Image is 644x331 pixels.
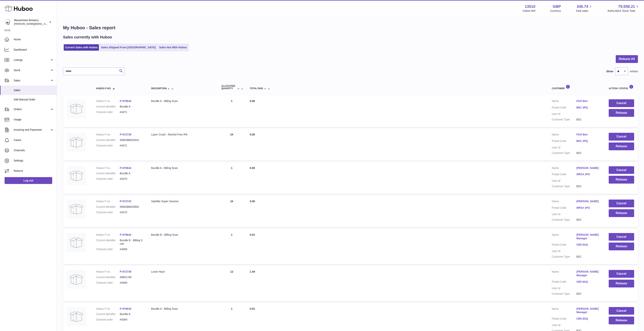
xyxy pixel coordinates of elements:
div: Customer [552,85,601,90]
dd: #4369 [120,247,143,251]
dt: Current identifier [96,138,120,142]
dt: Customer Type [552,118,576,121]
dd: B2C [576,255,601,259]
button: Cancel [609,200,634,207]
button: Cancel [609,99,634,107]
span: Total sales [576,9,593,13]
label: Show [606,70,613,73]
dt: Huboo P no [96,233,120,237]
button: Release [609,176,634,184]
dd: 5060386622642 [120,138,143,142]
div: Lunar Haze [151,270,214,274]
span: Returns [14,169,54,173]
dt: User Id [552,112,576,116]
dd: Bundle A [120,172,143,175]
dd: B2C [576,185,601,188]
img: no-photo.jpg [67,166,86,185]
a: 79,558.21 AVAILABLE Stock Total [607,4,639,13]
span: Home [14,38,54,41]
td: 1 [218,162,246,194]
span: 0.00 [250,166,255,169]
span: 79,558.21 [618,4,635,9]
dt: Huboo P no [96,270,120,274]
dt: Postal Code [552,280,576,285]
dt: Name [552,133,576,137]
td: 12 [218,266,246,301]
strong: 13510 [525,4,535,9]
a: CB5 8AQ [576,280,601,284]
a: P-972732 [120,200,131,203]
a: Sales Shipped From [GEOGRAPHIC_DATA] [100,44,157,51]
button: Cancel [609,270,634,278]
dd: 5060386623892 [120,205,143,209]
dt: Name [552,99,576,104]
dt: Name [552,200,576,204]
div: Satellite Super Session [151,200,214,203]
span: Listings [14,58,50,62]
span: Sales [14,88,54,92]
dt: Name [552,233,576,241]
dd: #4371 [120,144,143,147]
dd: B2C [576,218,601,222]
div: Bundle A - Billing Scan [151,307,214,311]
span: Usage [14,118,54,121]
dt: Name [552,307,576,315]
dt: Current identifier [96,205,120,209]
a: [PERSON_NAME] [576,200,601,203]
a: [PERSON_NAME] Manager [576,270,601,277]
a: WR14 1PG [576,173,601,176]
a: P-972738 [120,133,131,136]
span: AVAILABLE Stock Total [607,9,639,13]
dd: #4370 [120,177,143,181]
dt: Current identifier [96,312,120,316]
span: entries [630,70,638,73]
button: Release [609,243,634,250]
a: Current Sales with Huboo [64,44,99,51]
a: P-979644 [120,307,131,310]
dt: Current identifier [96,172,120,175]
div: Bundle B - Billing Scan [151,233,214,237]
dt: Postal Code [552,243,576,247]
dd: B2C [576,292,601,296]
span: Description [151,87,167,90]
dt: Channel order [96,281,120,285]
dt: Channel order [96,247,120,251]
div: Lazer Crush - Alcohol Free IPA [151,133,214,136]
span: Total paid [250,87,263,90]
dt: Customer Type [552,185,576,188]
dt: Postal Code [552,173,576,177]
dd: Bundle B - Billing Scan [120,239,143,246]
dt: Channel order [96,211,120,214]
button: Release [609,209,634,217]
dt: Channel order [96,177,120,181]
dt: Customer Type [552,151,576,155]
dt: Current identifier [96,239,120,246]
a: BN1 3PQ [576,139,601,143]
dt: User Id [552,212,576,216]
dt: Huboo P no [96,166,120,170]
div: Bundle A - Billing Scan [151,99,214,103]
button: Release [609,142,634,150]
button: Release [609,109,634,117]
dd: 59601700 [120,275,143,279]
span: Orders [14,107,50,111]
dt: Huboo P no [96,200,120,203]
dd: Bundle A [120,312,143,316]
dt: Channel order [96,144,120,147]
img: Matthew.McCormack@beavertownbrewery.co.uk [5,19,10,25]
dt: Postal Code [552,106,576,110]
dd: B2C [576,151,601,155]
dt: Huboo P no [96,133,120,136]
a: P-979643 [120,233,131,236]
dt: Postal Code [552,206,576,211]
img: no-photo.jpg [67,233,86,252]
dt: Name [552,166,576,171]
a: P-979644 [120,99,131,103]
a: FAO Ben [576,99,601,103]
span: Add Manual Order [14,98,54,101]
span: Huboo P no [96,87,111,90]
span: Settings [14,159,54,162]
span: 0.01 [250,233,255,236]
img: no-photo.jpg [67,200,86,219]
dd: Bundle A [120,105,143,108]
